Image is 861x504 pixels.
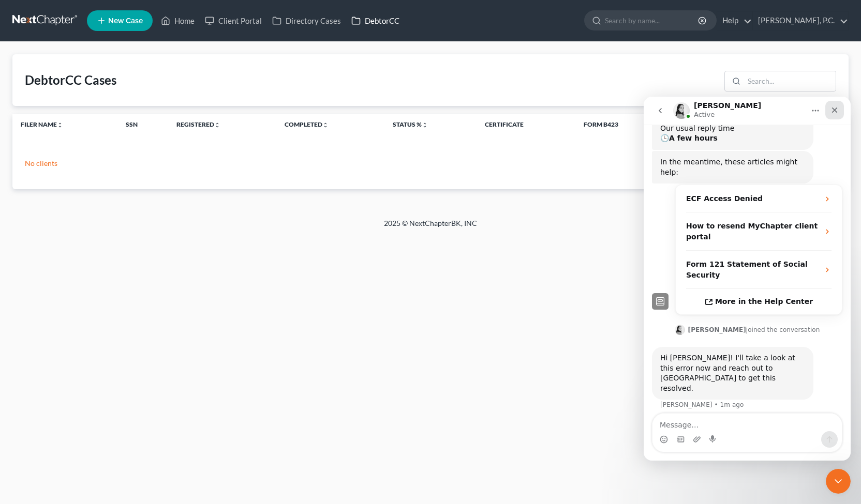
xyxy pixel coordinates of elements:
[717,11,752,30] a: Help
[108,17,143,25] span: New Case
[200,11,267,30] a: Client Portal
[57,122,63,128] i: unfold_more
[176,120,220,128] a: Registeredunfold_more
[117,114,168,138] th: SSN
[21,120,63,128] a: Filer Nameunfold_more
[25,72,116,88] div: DebtorCC Cases
[826,469,851,494] iframe: Intercom live chat
[644,97,851,461] iframe: Intercom live chat
[156,11,200,30] a: Home
[25,158,836,169] p: No clients
[422,122,428,128] i: unfold_more
[214,122,220,128] i: unfold_more
[605,11,700,30] input: Search by name...
[346,11,405,30] a: DebtorCC
[267,11,346,30] a: Directory Cases
[136,218,725,237] div: 2025 © NextChapterBK, INC
[753,11,848,30] a: [PERSON_NAME], P.C.
[744,71,836,91] input: Search...
[477,114,575,138] th: Certificate
[322,122,329,128] i: unfold_more
[285,120,329,128] a: Completedunfold_more
[575,114,667,138] th: Form B423
[393,120,428,128] a: Status %unfold_more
